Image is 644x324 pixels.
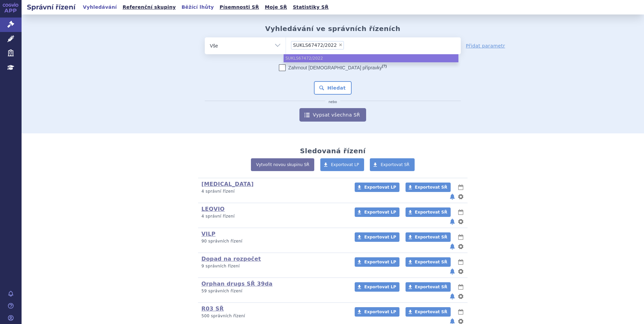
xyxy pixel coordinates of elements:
[314,81,352,95] button: Hledat
[201,288,346,294] p: 59 správních řízení
[355,207,399,217] a: Exportovat LP
[381,162,410,167] span: Exportovat SŘ
[251,158,314,171] a: Vytvořit novou skupinu SŘ
[406,307,451,317] a: Exportovat SŘ
[457,283,464,291] button: lhůty
[201,238,346,244] p: 90 správních řízení
[466,42,505,49] a: Přidat parametr
[370,158,415,171] a: Exportovat SŘ
[406,232,451,242] a: Exportovat SŘ
[355,232,399,242] a: Exportovat LP
[457,258,464,266] button: lhůty
[406,282,451,292] a: Exportovat SŘ
[364,310,396,314] span: Exportovat LP
[382,64,387,68] abbr: (?)
[201,305,224,312] a: R03 SŘ
[22,2,81,12] h2: Správní řízení
[325,100,341,104] i: nebo
[218,3,261,12] a: Písemnosti SŘ
[364,260,396,264] span: Exportovat LP
[291,3,330,12] a: Statistiky SŘ
[457,193,464,201] button: nastavení
[415,310,447,314] span: Exportovat SŘ
[355,282,399,292] a: Exportovat LP
[457,267,464,276] button: nastavení
[355,183,399,192] a: Exportovat LP
[201,181,254,187] a: [MEDICAL_DATA]
[180,3,216,12] a: Běžící lhůty
[415,235,447,239] span: Exportovat SŘ
[201,214,346,219] p: 4 správní řízení
[299,108,366,122] a: Vypsat všechna SŘ
[449,242,456,251] button: notifikace
[449,218,456,226] button: notifikace
[346,41,350,49] input: SUKLS67472/2022
[279,64,387,71] label: Zahrnout [DEMOGRAPHIC_DATA] přípravky
[449,292,456,300] button: notifikace
[457,218,464,226] button: nastavení
[457,308,464,316] button: lhůty
[457,208,464,216] button: lhůty
[355,307,399,317] a: Exportovat LP
[415,260,447,264] span: Exportovat SŘ
[406,207,451,217] a: Exportovat SŘ
[415,185,447,190] span: Exportovat SŘ
[364,285,396,289] span: Exportovat LP
[457,183,464,191] button: lhůty
[201,263,346,269] p: 9 správních řízení
[355,257,399,267] a: Exportovat LP
[449,193,456,201] button: notifikace
[406,183,451,192] a: Exportovat SŘ
[415,285,447,289] span: Exportovat SŘ
[201,256,261,262] a: Dopad na rozpočet
[457,242,464,251] button: nastavení
[339,43,343,47] span: ×
[201,281,272,287] a: Orphan drugs SŘ 39da
[201,231,216,237] a: VILP
[293,43,337,47] span: SUKLS67472/2022
[406,257,451,267] a: Exportovat SŘ
[364,235,396,239] span: Exportovat LP
[263,3,289,12] a: Moje SŘ
[415,210,447,215] span: Exportovat SŘ
[201,206,225,212] a: LEQVIO
[81,3,119,12] a: Vyhledávání
[457,292,464,300] button: nastavení
[449,267,456,276] button: notifikace
[320,158,364,171] a: Exportovat LP
[457,233,464,241] button: lhůty
[201,313,346,319] p: 500 správních řízení
[364,210,396,215] span: Exportovat LP
[331,162,359,167] span: Exportovat LP
[265,25,400,33] h2: Vyhledávání ve správních řízeních
[364,185,396,190] span: Exportovat LP
[300,147,365,155] h2: Sledovaná řízení
[121,3,178,12] a: Referenční skupiny
[201,189,346,194] p: 4 správní řízení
